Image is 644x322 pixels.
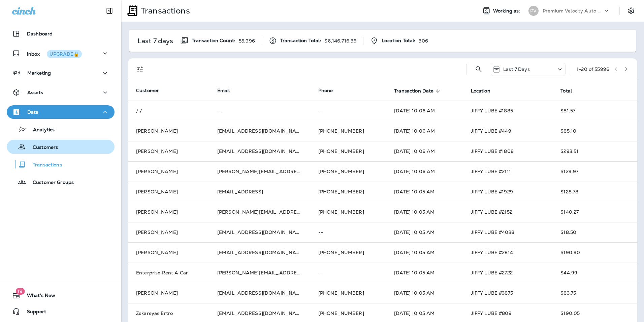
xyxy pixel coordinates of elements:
[471,88,499,94] span: Location
[318,230,378,235] p: --
[209,222,310,242] td: [EMAIL_ADDRESS][DOMAIN_NAME]
[7,27,115,41] button: Dashboard
[26,162,62,168] p: Transactions
[394,88,442,94] span: Transaction Date
[209,283,310,303] td: [EMAIL_ADDRESS][DOMAIN_NAME]
[471,108,513,114] span: JIFFY LUBE #1885
[27,90,43,95] p: Assets
[386,263,462,283] td: [DATE] 10:05 AM
[209,202,310,222] td: [PERSON_NAME][EMAIL_ADDRESS][PERSON_NAME][DOMAIN_NAME]
[310,202,386,222] td: [PHONE_NUMBER]
[543,8,603,14] p: Premium Velocity Auto dba Jiffy Lube
[471,128,511,134] span: JIFFY LUBE #449
[310,242,386,263] td: [PHONE_NUMBER]
[7,305,115,318] button: Support
[552,182,637,202] td: $128.78
[7,86,115,99] button: Assets
[27,31,53,36] p: Dashboard
[20,309,46,317] span: Support
[577,66,609,72] div: 1 - 20 of 55996
[310,121,386,141] td: [PHONE_NUMBER]
[27,70,51,76] p: Marketing
[552,283,637,303] td: $83.75
[138,6,190,16] p: Transactions
[625,5,637,17] button: Settings
[7,157,115,171] button: Transactions
[128,242,209,263] td: [PERSON_NAME]
[386,121,462,141] td: [DATE] 10:06 AM
[133,62,147,76] button: Filters
[318,108,378,113] p: --
[471,88,490,94] span: Location
[209,242,310,263] td: [EMAIL_ADDRESS][DOMAIN_NAME]
[493,8,522,14] span: Working as:
[552,202,637,222] td: $140.27
[560,88,581,94] span: Total
[386,283,462,303] td: [DATE] 10:05 AM
[394,88,433,94] span: Transaction Date
[209,141,310,161] td: [EMAIL_ADDRESS][DOMAIN_NAME]
[324,38,356,44] p: $6,146,716.36
[128,182,209,202] td: [PERSON_NAME]
[318,270,378,275] p: --
[552,141,637,161] td: $293.51
[471,310,512,316] span: JIFFY LUBE #809
[7,66,115,80] button: Marketing
[209,263,310,283] td: [PERSON_NAME][EMAIL_ADDRESS][PERSON_NAME][DOMAIN_NAME]
[128,121,209,141] td: [PERSON_NAME]
[128,222,209,242] td: [PERSON_NAME]
[471,148,514,154] span: JIFFY LUBE #1808
[386,141,462,161] td: [DATE] 10:06 AM
[318,87,333,93] span: Phone
[128,283,209,303] td: [PERSON_NAME]
[471,229,514,235] span: JIFFY LUBE #4038
[128,161,209,182] td: [PERSON_NAME]
[7,140,115,154] button: Customers
[472,62,485,76] button: Search Transactions
[310,182,386,202] td: [PHONE_NUMBER]
[386,242,462,263] td: [DATE] 10:05 AM
[471,189,513,195] span: JIFFY LUBE #1929
[386,182,462,202] td: [DATE] 10:05 AM
[7,47,115,60] button: InboxUPGRADE🔒
[26,180,74,186] p: Customer Groups
[239,38,255,44] p: 55,996
[128,263,209,283] td: Enterprise Rent A Car
[503,66,530,72] p: Last 7 Days
[209,161,310,182] td: [PERSON_NAME][EMAIL_ADDRESS][DOMAIN_NAME]
[137,38,173,44] p: Last 7 days
[47,50,82,58] button: UPGRADE🔒
[7,105,115,119] button: Data
[7,289,115,302] button: 19What's New
[136,87,159,93] span: Customer
[552,121,637,141] td: $85.10
[386,161,462,182] td: [DATE] 10:06 AM
[217,108,302,113] p: --
[100,4,119,18] button: Collapse Sidebar
[217,87,230,93] span: Email
[128,202,209,222] td: [PERSON_NAME]
[471,270,513,276] span: JIFFY LUBE #2722
[26,144,58,151] p: Customers
[552,161,637,182] td: $129.97
[386,202,462,222] td: [DATE] 10:05 AM
[209,121,310,141] td: [EMAIL_ADDRESS][DOMAIN_NAME]
[528,6,539,16] div: PV
[15,288,25,295] span: 19
[310,141,386,161] td: [PHONE_NUMBER]
[386,101,462,121] td: [DATE] 10:06 AM
[471,290,513,296] span: JIFFY LUBE #3875
[419,38,428,44] p: 306
[7,122,115,136] button: Analytics
[310,283,386,303] td: [PHONE_NUMBER]
[552,101,637,121] td: $81.57
[382,38,415,44] span: Location Total:
[552,263,637,283] td: $44.99
[280,38,321,44] span: Transaction Total:
[310,161,386,182] td: [PHONE_NUMBER]
[50,52,79,56] div: UPGRADE🔒
[560,88,572,94] span: Total
[27,109,39,115] p: Data
[128,101,209,121] td: / /
[7,175,115,189] button: Customer Groups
